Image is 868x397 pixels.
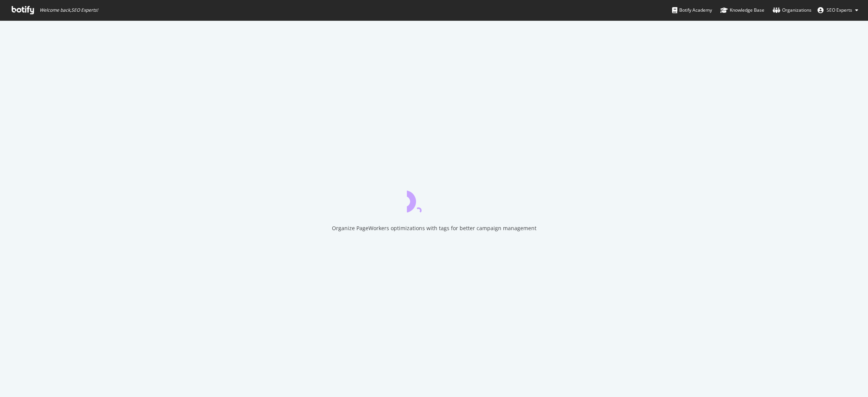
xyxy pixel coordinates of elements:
[827,7,852,13] span: SEO Experts
[720,6,764,14] div: Knowledge Base
[332,224,536,232] div: Organize PageWorkers optimizations with tags for better campaign management
[811,4,864,16] button: SEO Experts
[672,6,712,14] div: Botify Academy
[40,7,98,13] span: Welcome back, SEO Experts !
[407,185,461,212] div: animation
[773,6,811,14] div: Organizations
